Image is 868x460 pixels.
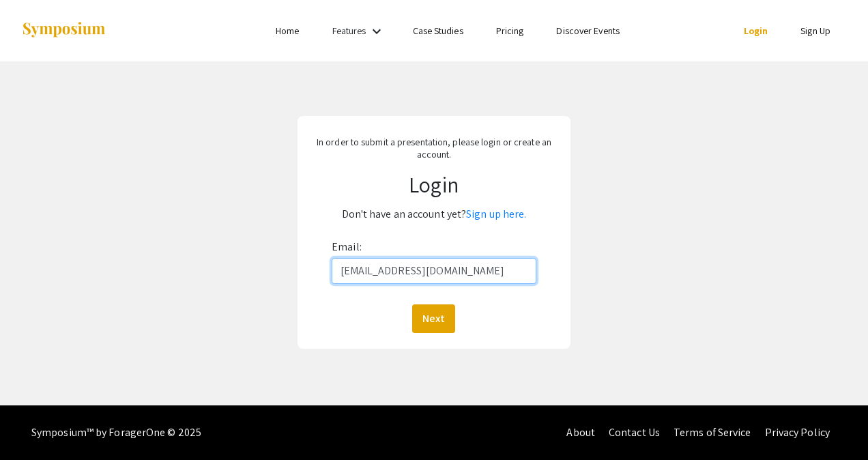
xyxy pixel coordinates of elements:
[332,25,366,37] a: Features
[496,25,524,37] a: Pricing
[368,23,385,40] mat-icon: Expand Features list
[412,304,455,333] button: Next
[276,25,299,37] a: Home
[31,405,201,460] div: Symposium™ by ForagerOne © 2025
[413,25,463,37] a: Case Studies
[306,203,562,225] p: Don't have an account yet?
[10,399,58,450] iframe: Chat
[466,207,526,221] a: Sign up here.
[306,136,562,160] p: In order to submit a presentation, please login or create an account.
[332,236,362,258] label: Email:
[744,25,768,37] a: Login
[765,425,830,440] a: Privacy Policy
[609,425,660,440] a: Contact Us
[674,425,751,440] a: Terms of Service
[800,25,830,37] a: Sign Up
[556,25,620,37] a: Discover Events
[566,425,595,440] a: About
[21,21,106,40] img: Symposium by ForagerOne
[306,171,562,197] h1: Login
